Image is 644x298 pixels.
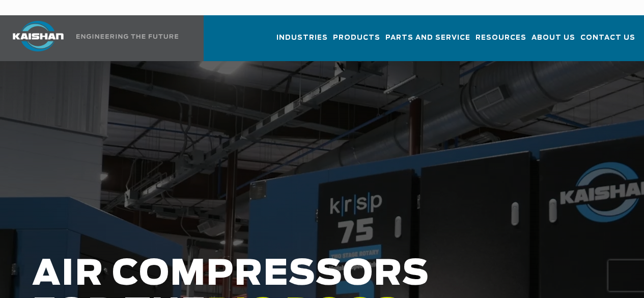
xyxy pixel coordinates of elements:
a: Parts and Service [385,24,470,59]
span: Contact Us [580,32,635,44]
a: Contact Us [580,24,635,59]
a: Industries [276,24,328,59]
span: Industries [276,32,328,44]
span: Resources [475,32,526,44]
a: Resources [475,24,526,59]
span: Products [333,32,380,44]
a: Products [333,24,380,59]
img: Engineering the future [76,34,178,39]
a: About Us [531,24,575,59]
span: About Us [531,32,575,44]
span: Parts and Service [385,32,470,44]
